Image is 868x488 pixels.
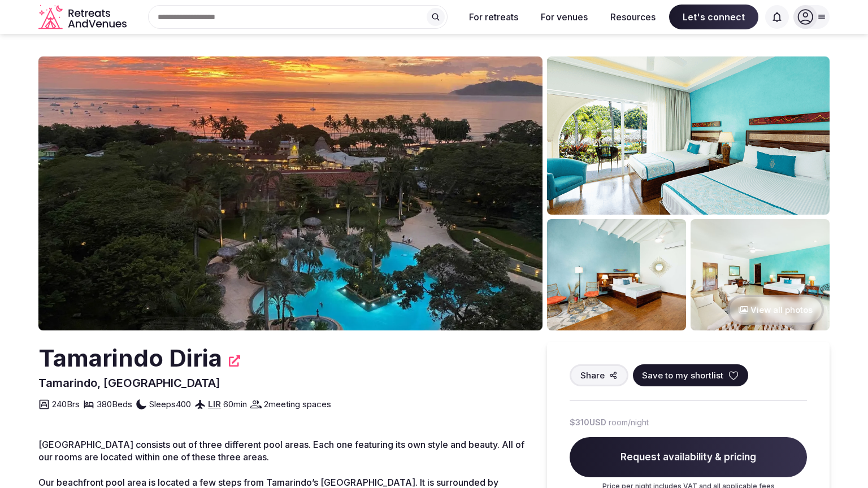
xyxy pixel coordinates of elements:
[149,398,191,410] span: Sleeps 400
[580,369,605,381] span: Share
[460,5,527,29] button: For retreats
[633,364,748,386] button: Save to my shortlist
[38,5,129,30] svg: Retreats and Venues company logo
[38,439,524,463] span: [GEOGRAPHIC_DATA] consists out of three different pool areas. Each one featuring its own style an...
[52,398,80,410] span: 240 Brs
[38,56,542,330] img: Venue cover photo
[691,219,830,330] img: Venue gallery photo
[669,5,758,29] span: Let's connect
[570,437,807,478] span: Request availability & pricing
[547,56,830,215] img: Venue gallery photo
[727,295,824,325] button: View all photos
[38,342,222,375] h2: Tamarindo Diria
[223,398,247,410] span: 60 min
[547,219,686,330] img: Venue gallery photo
[570,364,628,386] button: Share
[97,398,132,410] span: 380 Beds
[532,5,597,29] button: For venues
[570,417,606,428] span: $310 USD
[609,417,649,428] span: room/night
[208,399,221,409] a: LIR
[601,5,665,29] button: Resources
[264,398,331,410] span: 2 meeting spaces
[642,369,723,381] span: Save to my shortlist
[38,376,220,390] span: Tamarindo, [GEOGRAPHIC_DATA]
[38,5,129,30] a: Visit the homepage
